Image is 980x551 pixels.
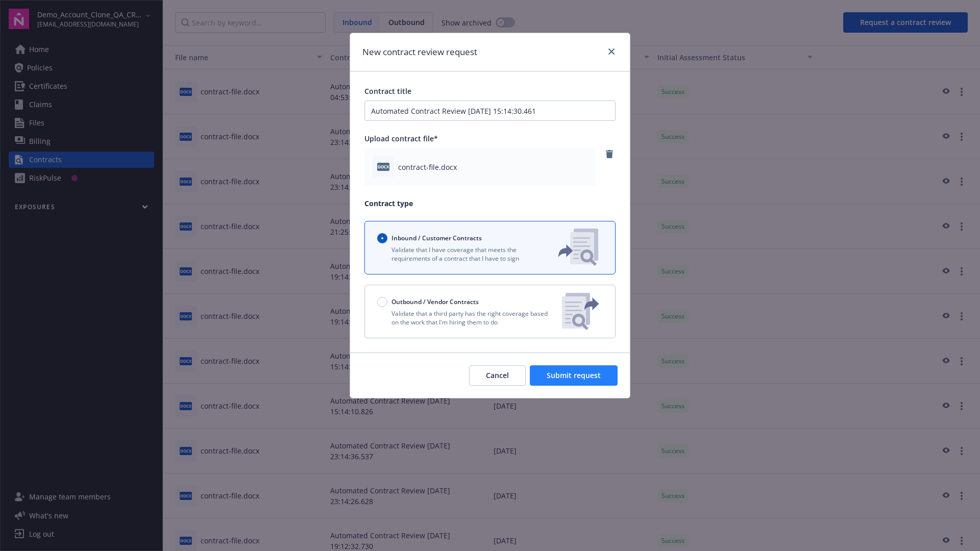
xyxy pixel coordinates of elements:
[398,162,457,172] span: contract-file.docx
[377,163,389,170] span: docx
[377,297,387,307] input: Outbound / Vendor Contracts
[364,198,616,209] p: Contract type
[364,285,616,338] button: Outbound / Vendor ContractsValidate that a third party has the right coverage based on the work t...
[377,233,387,243] input: Inbound / Customer Contracts
[469,365,526,386] button: Cancel
[364,134,438,143] span: Upload contract file*
[391,234,482,242] span: Inbound / Customer Contracts
[547,370,601,380] span: Submit request
[364,101,616,121] input: Enter a title for this contract
[364,86,411,96] span: Contract title
[377,245,542,263] p: Validate that I have coverage that meets the requirements of a contract that I have to sign
[530,365,618,386] button: Submit request
[391,297,479,306] span: Outbound / Vendor Contracts
[362,45,477,59] h1: New contract review request
[364,221,616,274] button: Inbound / Customer ContractsValidate that I have coverage that meets the requirements of a contra...
[486,370,509,380] span: Cancel
[603,148,616,160] a: remove
[605,45,618,58] a: close
[377,309,554,327] p: Validate that a third party has the right coverage based on the work that I'm hiring them to do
